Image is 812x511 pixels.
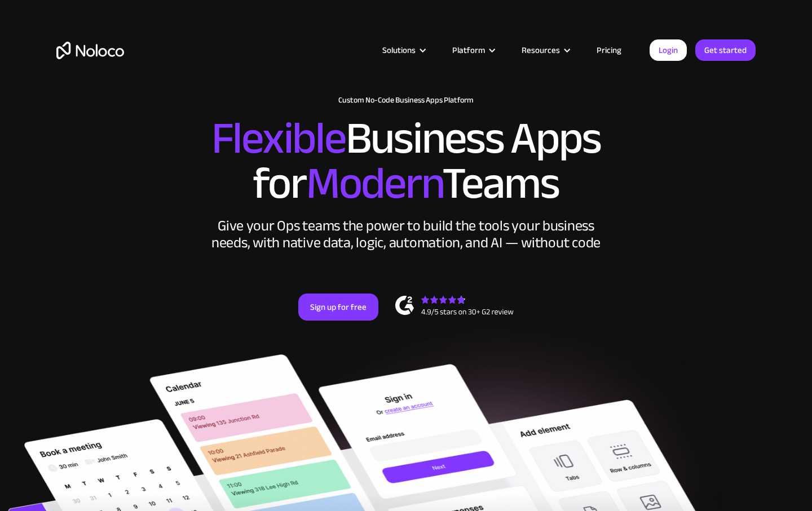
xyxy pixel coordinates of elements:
[522,43,560,57] div: Resources
[306,141,442,225] span: Modern
[452,43,485,57] div: Platform
[211,96,346,180] span: Flexible
[298,294,378,321] a: Sign up for free
[209,217,603,251] div: Give your Ops teams the power to build the tools your business needs, with native data, logic, au...
[650,39,687,61] a: Login
[56,116,756,206] h2: Business Apps for Teams
[695,39,756,61] a: Get started
[507,43,582,57] div: Resources
[56,42,124,59] a: home
[582,43,636,57] a: Pricing
[382,43,416,57] div: Solutions
[368,43,438,57] div: Solutions
[438,43,507,57] div: Platform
